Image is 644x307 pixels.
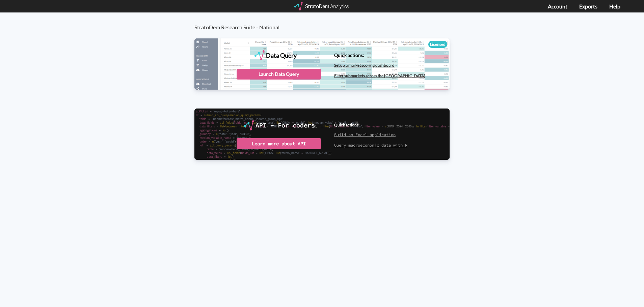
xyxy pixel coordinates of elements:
h4: Quick actions: [334,123,407,127]
a: Query macroeconomic data with R [334,143,407,148]
div: Learn more about API [237,138,321,149]
a: Build an Excel application [334,132,396,137]
h3: StratoDem Research Suite - National [194,12,457,30]
a: Set up a market scoring dashboard [334,63,395,68]
a: Exports [579,3,597,9]
a: Account [548,3,567,9]
div: Launch Data Query [237,69,321,80]
div: Licensed [428,41,447,48]
a: Filter submarkets across the [GEOGRAPHIC_DATA] [334,73,425,78]
div: API - For coders [256,120,315,130]
div: Data Query [266,50,297,60]
h4: Quick actions: [334,53,425,58]
a: Help [609,3,620,9]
